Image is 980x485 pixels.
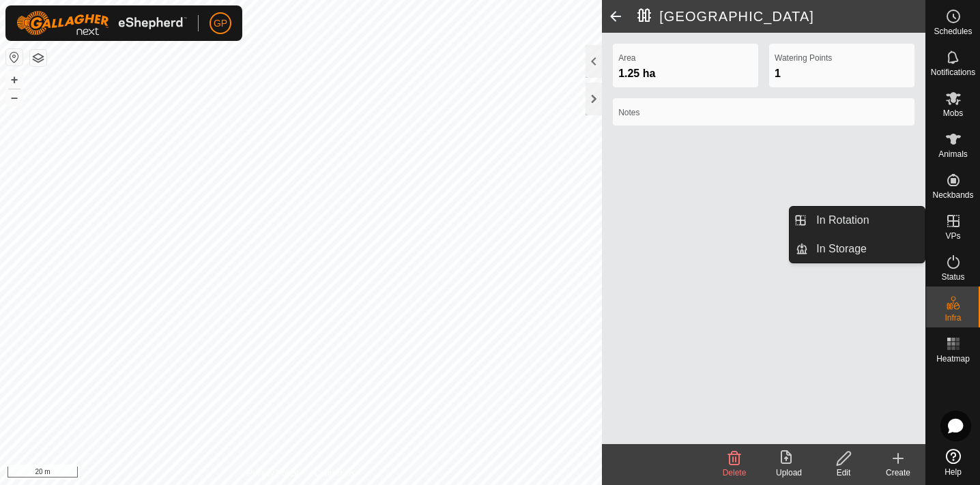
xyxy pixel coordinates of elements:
h2: [GEOGRAPHIC_DATA] [637,8,925,25]
a: Help [926,443,980,482]
span: Neckbands [932,191,973,199]
li: In Rotation [790,207,925,234]
span: Heatmap [936,355,970,363]
span: Status [941,273,964,281]
span: Mobs [943,109,963,117]
button: – [6,89,23,106]
li: In Storage [790,235,925,263]
a: In Storage [808,235,925,263]
span: In Rotation [816,212,869,229]
button: + [6,72,23,88]
span: Schedules [934,27,972,35]
span: Infra [945,314,961,322]
a: Contact Us [315,467,355,480]
button: Map Layers [30,50,46,66]
span: Animals [938,150,968,158]
span: In Storage [816,241,867,257]
img: Gallagher Logo [16,11,187,35]
a: Privacy Policy [247,467,298,480]
a: In Rotation [808,207,925,234]
div: Upload [762,467,816,479]
div: Create [871,467,925,479]
span: GP [214,16,227,31]
span: VPs [945,232,960,240]
span: 1.25 ha [618,68,655,79]
div: Edit [816,467,871,479]
span: 1 [775,68,781,79]
label: Notes [618,106,909,119]
span: Help [945,468,962,476]
button: Reset Map [6,49,23,65]
span: Delete [723,468,747,477]
span: Notifications [931,68,975,76]
label: Watering Points [775,52,909,64]
label: Area [618,52,753,64]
